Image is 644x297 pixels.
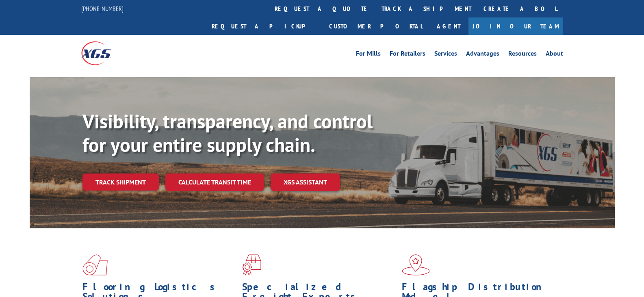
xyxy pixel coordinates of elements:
[468,17,563,35] a: Join Our Team
[82,173,159,191] a: Track shipment
[508,50,537,59] a: Resources
[165,173,264,191] a: Calculate transit time
[242,254,261,275] img: xgs-icon-focused-on-flooring-red
[271,173,340,191] a: XGS ASSISTANT
[402,254,430,275] img: xgs-icon-flagship-distribution-model-red
[81,4,124,13] a: [PHONE_NUMBER]
[390,50,425,59] a: For Retailers
[82,254,108,275] img: xgs-icon-total-supply-chain-intelligence-red
[323,17,429,35] a: Customer Portal
[82,108,373,157] b: Visibility, transparency, and control for your entire supply chain.
[206,17,323,35] a: Request a pickup
[466,50,499,59] a: Advantages
[434,50,457,59] a: Services
[429,17,468,35] a: Agent
[356,50,381,59] a: For Mills
[546,50,563,59] a: About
